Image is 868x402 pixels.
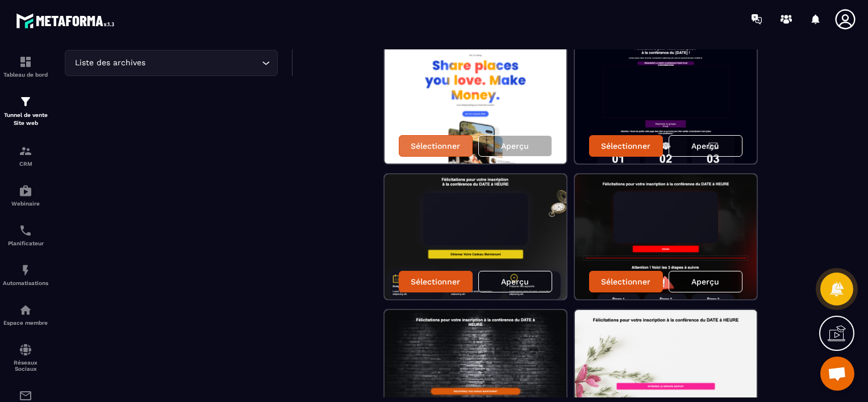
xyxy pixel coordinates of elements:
[19,184,32,198] img: automations
[3,72,48,78] p: Tableau de bord
[691,141,719,150] p: Aperçu
[3,334,48,380] a: social-networksocial-networkRéseaux Sociaux
[3,161,48,167] p: CRM
[3,86,48,136] a: formationformationTunnel de vente Site web
[19,144,32,158] img: formation
[19,95,32,108] img: formation
[3,255,48,295] a: automationsautomationsAutomatisations
[19,263,32,277] img: automations
[3,175,48,215] a: automationsautomationsWebinaire
[3,280,48,286] p: Automatisations
[3,200,48,207] p: Webinaire
[601,277,650,286] p: Sélectionner
[3,47,48,86] a: formationformationTableau de bord
[411,277,460,286] p: Sélectionner
[3,215,48,255] a: schedulerschedulerPlanificateur
[16,10,118,31] img: logo
[148,57,259,69] input: Search for option
[19,343,32,357] img: social-network
[65,50,278,76] div: Search for option
[385,174,566,299] img: image
[72,57,148,69] span: Liste des archives
[3,136,48,175] a: formationformationCRM
[501,141,529,150] p: Aperçu
[19,303,32,317] img: automations
[3,111,48,127] p: Tunnel de vente Site web
[575,39,757,164] img: image
[3,320,48,326] p: Espace membre
[820,357,854,391] div: Ouvrir le chat
[3,240,48,246] p: Planificateur
[575,174,757,299] img: image
[601,141,650,150] p: Sélectionner
[411,141,460,150] p: Sélectionner
[19,55,32,69] img: formation
[501,277,529,286] p: Aperçu
[3,295,48,334] a: automationsautomationsEspace membre
[3,359,48,372] p: Réseaux Sociaux
[385,39,566,164] img: image
[691,277,719,286] p: Aperçu
[19,224,32,237] img: scheduler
